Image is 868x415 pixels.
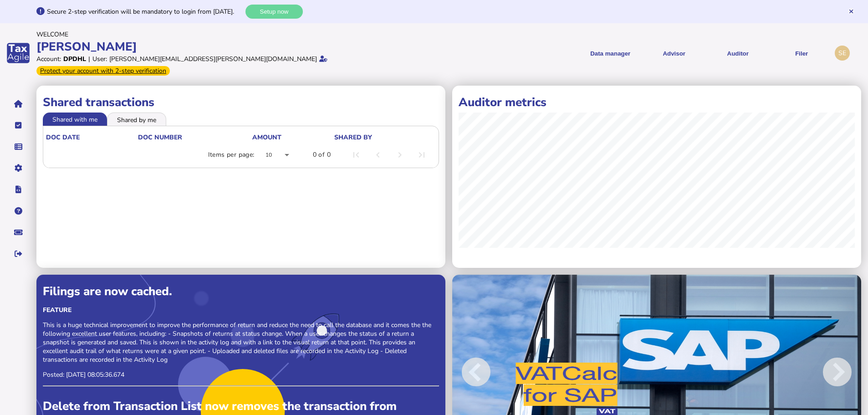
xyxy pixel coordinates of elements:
[43,306,439,314] div: Feature
[848,8,854,15] button: Hide message
[9,180,28,199] button: Developer hub links
[36,66,170,76] div: From Oct 1, 2025, 2-step verification will be required to login. Set it up now...
[9,201,28,220] button: Help pages
[835,46,850,61] div: Profile settings
[43,370,439,379] p: Posted: [DATE] 08:05:36.674
[107,113,166,125] li: Shared by me
[252,133,281,142] div: Amount
[645,42,703,64] button: Shows a dropdown of VAT Advisor options
[92,55,107,63] div: User:
[709,42,766,64] button: Auditor
[334,133,434,142] div: shared by
[109,55,317,63] div: [PERSON_NAME][EMAIL_ADDRESS][PERSON_NAME][DOMAIN_NAME]
[459,94,855,110] h1: Auditor metrics
[46,133,80,142] div: doc date
[9,159,28,178] button: Manage settings
[9,94,28,113] button: Home
[9,244,28,263] button: Sign out
[43,283,439,299] div: Filings are now cached.
[334,133,372,142] div: shared by
[63,55,86,63] div: DPDHL
[319,56,327,62] i: Email verified
[9,137,28,156] button: Data manager
[245,5,303,19] button: Setup now
[15,147,22,147] i: Data manager
[47,7,243,16] div: Secure 2-step verification will be mandatory to login from [DATE].
[582,42,639,64] button: Shows a dropdown of Data manager options
[88,55,90,63] div: |
[36,30,431,39] div: Welcome
[252,133,333,142] div: Amount
[436,42,831,64] menu: navigate products
[43,321,439,364] p: This is a huge technical improvement to improve the performance of return and reduce the need to ...
[138,133,182,142] div: doc number
[773,42,830,64] button: Filer
[36,39,431,55] div: [PERSON_NAME]
[9,116,28,135] button: Tasks
[46,133,137,142] div: doc date
[43,94,439,110] h1: Shared transactions
[138,133,251,142] div: doc number
[43,113,107,125] li: Shared with me
[313,150,331,159] div: 0 of 0
[36,55,61,63] div: Account:
[208,150,255,159] div: Items per page:
[9,223,28,242] button: Raise a support ticket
